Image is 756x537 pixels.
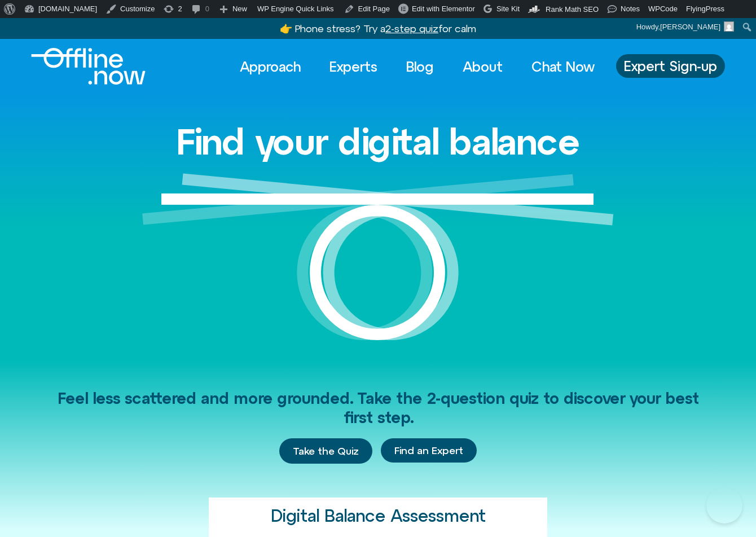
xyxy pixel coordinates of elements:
[396,54,444,79] a: Blog
[230,54,311,79] a: Approach
[706,487,742,523] iframe: Botpress
[546,5,599,14] span: Rank Math SEO
[58,389,699,426] span: Feel less scattered and more grounded. Take the 2-question quiz to discover your best first step.
[521,54,605,79] a: Chat Now
[381,438,477,463] a: Find an Expert
[412,5,475,13] span: Edit with Elementor
[624,59,717,73] span: Expert Sign-up
[394,445,463,456] span: Find an Expert
[660,23,720,31] span: [PERSON_NAME]
[385,23,438,34] u: 2-step quiz
[271,507,486,525] h2: Digital Balance Assessment
[230,54,605,79] nav: Menu
[632,18,739,36] a: Howdy,
[293,445,359,457] span: Take the Quiz
[496,5,520,13] span: Site Kit
[31,48,146,85] img: offline.now
[319,54,388,79] a: Experts
[176,122,580,161] h1: Find your digital balance
[616,54,725,78] a: Expert Sign-up
[279,438,372,464] a: Take the Quiz
[280,23,476,34] a: 👉 Phone stress? Try a2-step quizfor calm
[31,48,126,85] div: Logo
[452,54,513,79] a: About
